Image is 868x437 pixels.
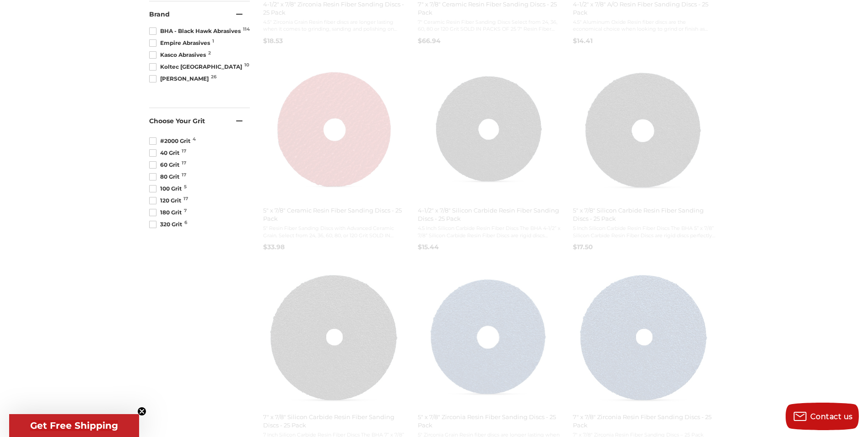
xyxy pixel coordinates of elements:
[149,185,184,193] span: 100 Grit
[184,220,187,225] span: 6
[182,149,186,153] span: 17
[149,173,182,181] span: 80 Grit
[9,414,139,437] div: Get Free ShippingClose teaser
[182,161,186,165] span: 17
[30,420,118,431] span: Get Free Shipping
[149,27,243,35] span: BHA - Black Hawk Abrasives
[149,63,245,71] span: Koltec [GEOGRAPHIC_DATA]
[149,51,209,59] span: Kasco Abrasives
[208,51,211,55] span: 2
[149,39,213,47] span: Empire Abrasives
[244,63,249,67] span: 10
[184,185,187,189] span: 5
[786,403,859,430] button: Contact us
[149,75,211,83] span: [PERSON_NAME]
[149,149,182,157] span: 40 Grit
[183,197,188,201] span: 17
[810,412,853,421] span: Contact us
[184,208,187,213] span: 7
[149,161,182,169] span: 60 Grit
[149,137,193,145] span: #2000 Grit
[193,137,196,142] span: 4
[149,208,184,217] span: 180 Grit
[149,117,205,125] span: Choose Your Grit
[149,197,184,205] span: 120 Grit
[211,75,216,79] span: 26
[149,10,170,18] span: Brand
[243,27,250,32] span: 114
[212,39,214,44] span: 1
[182,173,186,177] span: 17
[149,220,185,229] span: 320 Grit
[137,407,146,416] button: Close teaser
